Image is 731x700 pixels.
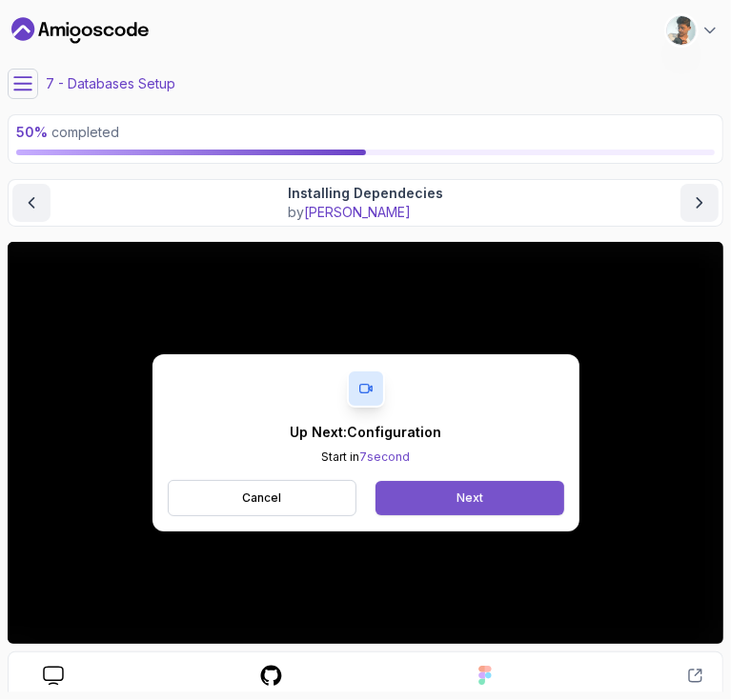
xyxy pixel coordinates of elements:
p: Up Next: Configuration [290,423,441,442]
p: Start in [290,450,441,465]
p: 7 - Databases Setup [46,74,175,93]
div: Next [457,490,483,506]
button: user profile image [666,15,720,46]
button: Next [376,481,563,515]
span: 50 % [16,124,48,140]
span: 7 second [359,450,410,464]
span: completed [16,124,119,140]
p: Cancel [242,490,281,506]
a: course slides [28,666,79,686]
button: previous content [12,184,51,222]
span: [PERSON_NAME] [304,204,411,220]
img: user profile image [667,16,696,45]
button: Cancel [168,480,357,516]
p: by [288,203,443,222]
iframe: 1 - Installing Dependecies [8,242,723,644]
a: course repo [244,664,298,688]
p: Installing Dependecies [288,184,443,203]
a: Dashboard [11,15,149,46]
button: next content [680,184,719,222]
